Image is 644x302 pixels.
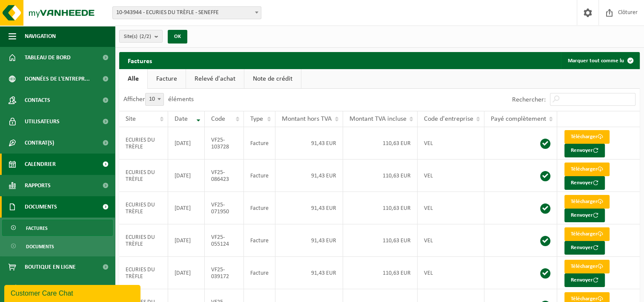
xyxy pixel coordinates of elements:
[343,127,418,160] td: 110,63 EUR
[250,116,263,122] span: Type
[275,127,343,160] td: 91,43 EUR
[168,127,205,160] td: [DATE]
[205,257,244,289] td: VF25-039172
[343,192,418,224] td: 110,63 EUR
[119,224,168,257] td: ECURIES DU TRÈFLE
[343,224,418,257] td: 110,63 EUR
[349,116,406,122] span: Montant TVA incluse
[275,257,343,289] td: 91,43 EUR
[168,257,205,289] td: [DATE]
[244,192,275,224] td: Facture
[119,52,160,69] h2: Factures
[112,6,261,19] span: 10-943944 - ECURIES DU TRÈFLE - SENEFFE
[119,127,168,160] td: ECURIES DU TRÈFLE
[25,90,50,111] span: Contacts
[25,154,56,175] span: Calendrier
[564,176,605,190] button: Renvoyer
[168,192,205,224] td: [DATE]
[26,220,48,236] span: Factures
[564,260,610,273] a: Télécharger
[123,96,194,103] label: Afficher éléments
[244,69,301,89] a: Note de crédit
[140,34,151,39] count: (2/2)
[244,224,275,257] td: Facture
[244,257,275,289] td: Facture
[25,256,76,278] span: Boutique en ligne
[119,257,168,289] td: ECURIES DU TRÈFLE
[113,7,261,19] span: 10-943944 - ECURIES DU TRÈFLE - SENEFFE
[168,30,187,44] button: OK
[119,160,168,192] td: ECURIES DU TRÈFLE
[25,111,60,132] span: Utilisateurs
[25,278,89,299] span: Conditions d'accepta...
[275,224,343,257] td: 91,43 EUR
[168,224,205,257] td: [DATE]
[564,195,610,209] a: Télécharger
[119,30,163,43] button: Site(s)(2/2)
[186,69,244,89] a: Relevé d'achat
[4,283,142,302] iframe: chat widget
[491,116,546,122] span: Payé complètement
[561,52,639,69] button: Marquer tout comme lu
[418,224,484,257] td: VEL
[146,93,163,105] span: 10
[205,160,244,192] td: VF25-086423
[343,160,418,192] td: 110,63 EUR
[25,68,90,90] span: Données de l'entrepr...
[25,175,51,196] span: Rapports
[205,224,244,257] td: VF25-055124
[2,238,113,254] a: Documents
[126,116,136,122] span: Site
[205,192,244,224] td: VF25-071950
[418,257,484,289] td: VEL
[564,227,610,241] a: Télécharger
[175,116,188,122] span: Date
[148,69,186,89] a: Facture
[25,26,56,47] span: Navigation
[564,163,610,176] a: Télécharger
[564,209,605,222] button: Renvoyer
[275,160,343,192] td: 91,43 EUR
[119,192,168,224] td: ECURIES DU TRÈFLE
[275,192,343,224] td: 91,43 EUR
[205,127,244,160] td: VF25-103728
[418,127,484,160] td: VEL
[282,116,332,122] span: Montant hors TVA
[244,160,275,192] td: Facture
[244,127,275,160] td: Facture
[564,273,605,287] button: Renvoyer
[25,47,71,68] span: Tableau de bord
[343,257,418,289] td: 110,63 EUR
[418,192,484,224] td: VEL
[211,116,225,122] span: Code
[424,116,473,122] span: Code d'entreprise
[124,30,151,43] span: Site(s)
[418,160,484,192] td: VEL
[564,130,610,144] a: Télécharger
[25,132,54,154] span: Contrat(s)
[564,144,605,157] button: Renvoyer
[119,69,147,89] a: Alle
[26,238,54,255] span: Documents
[2,220,113,236] a: Factures
[25,196,57,218] span: Documents
[145,93,164,106] span: 10
[512,96,546,103] label: Rechercher:
[168,160,205,192] td: [DATE]
[564,241,605,255] button: Renvoyer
